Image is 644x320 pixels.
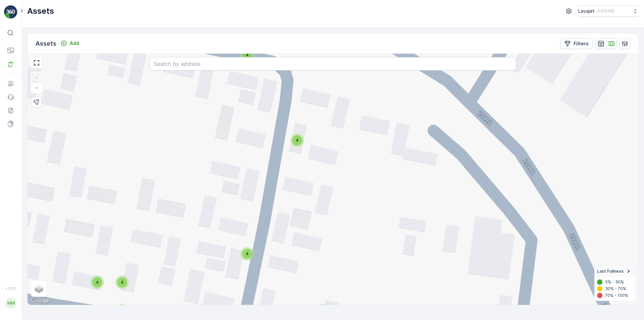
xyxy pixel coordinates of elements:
[121,280,123,285] span: 4
[29,296,51,305] img: Google
[605,286,626,291] p: 30% - 70%
[4,286,17,290] span: v 1.51.1
[597,8,614,14] p: ( +03:00 )
[115,276,129,289] div: 4
[574,40,589,47] p: Filters
[35,75,38,80] span: +
[246,251,249,256] span: 4
[246,52,249,57] span: 4
[597,269,624,274] span: Last Fullness
[296,138,299,143] span: 4
[605,279,624,285] p: 0% - 30%
[58,39,82,47] button: Add
[578,8,595,14] p: Lavajet
[4,292,17,315] button: MM
[27,6,54,16] p: Assets
[4,5,17,19] img: logo
[240,48,254,62] div: 4
[605,293,628,298] p: 70% - 100%
[6,298,16,309] div: MM
[32,73,42,83] a: Zoom In
[32,58,42,68] a: View Fullscreen
[36,39,56,48] p: Assets
[578,5,639,17] button: Lavajet(+03:00)
[240,247,254,261] div: 4
[96,280,99,285] span: 4
[29,296,51,305] a: Open this area in Google Maps (opens a new window)
[594,266,635,277] summary: Last Fullness
[560,38,593,49] button: Filters
[32,281,46,296] a: Layers
[70,40,79,47] p: Add
[32,83,42,93] a: Zoom Out
[150,57,516,71] input: Search by address
[290,134,304,147] div: 4
[91,276,104,289] div: 4
[35,85,39,90] span: −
